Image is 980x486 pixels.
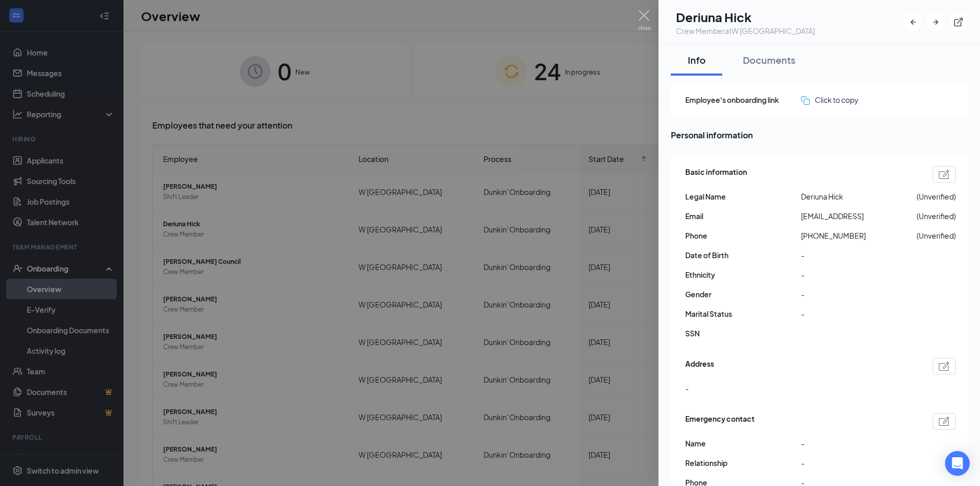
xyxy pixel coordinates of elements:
span: Employee's onboarding link [685,94,801,105]
span: Basic information [685,166,747,183]
button: Click to copy [801,94,859,105]
span: - [801,438,917,449]
span: SSN [685,328,801,339]
span: - [801,308,917,319]
button: ArrowLeftNew [904,13,922,31]
div: Info [681,53,712,66]
span: - [685,383,689,394]
span: Email [685,210,801,222]
div: Crew Member at W [GEOGRAPHIC_DATA] [676,26,815,36]
span: (Unverified) [917,210,956,222]
button: ExternalLink [949,13,968,31]
span: Personal information [671,129,969,141]
div: Open Intercom Messenger [945,451,970,476]
svg: ArrowLeftNew [908,17,918,27]
svg: ExternalLink [953,17,964,27]
span: Gender [685,289,801,300]
span: Relationship [685,457,801,469]
div: Documents [743,53,795,66]
span: Phone [685,230,801,241]
span: Marital Status [685,308,801,319]
span: - [801,249,917,261]
span: Deriuna Hick [801,191,917,202]
span: Name [685,438,801,449]
span: - [801,457,917,469]
button: ArrowRight [926,13,945,31]
span: - [801,269,917,280]
span: Ethnicity [685,269,801,280]
span: Date of Birth [685,249,801,261]
span: (Unverified) [917,191,956,202]
h1: Deriuna Hick [676,8,815,26]
span: [PHONE_NUMBER] [801,230,917,241]
svg: ArrowRight [931,17,941,27]
span: (Unverified) [917,230,956,241]
span: Emergency contact [685,413,755,429]
span: - [801,289,917,300]
span: [EMAIL_ADDRESS] [801,210,917,222]
span: Legal Name [685,191,801,202]
img: click-to-copy.71757273a98fde459dfc.svg [801,96,810,105]
span: Address [685,358,714,374]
